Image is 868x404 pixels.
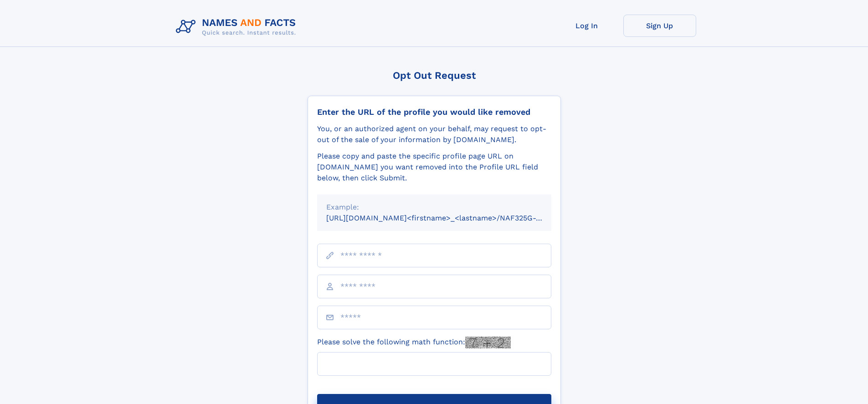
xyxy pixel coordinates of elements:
[317,107,551,117] div: Enter the URL of the profile you would like removed
[317,337,511,348] label: Please solve the following math function:
[308,70,561,81] div: Opt Out Request
[326,214,569,222] small: [URL][DOMAIN_NAME]<firstname>_<lastname>/NAF325G-xxxxxxxx
[550,15,623,37] a: Log In
[317,123,551,145] div: You, or an authorized agent on your behalf, may request to opt-out of the sale of your informatio...
[326,202,542,213] div: Example:
[172,15,303,39] img: Logo Names and Facts
[317,151,551,184] div: Please copy and paste the specific profile page URL on [DOMAIN_NAME] you want removed into the Pr...
[623,15,696,37] a: Sign Up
